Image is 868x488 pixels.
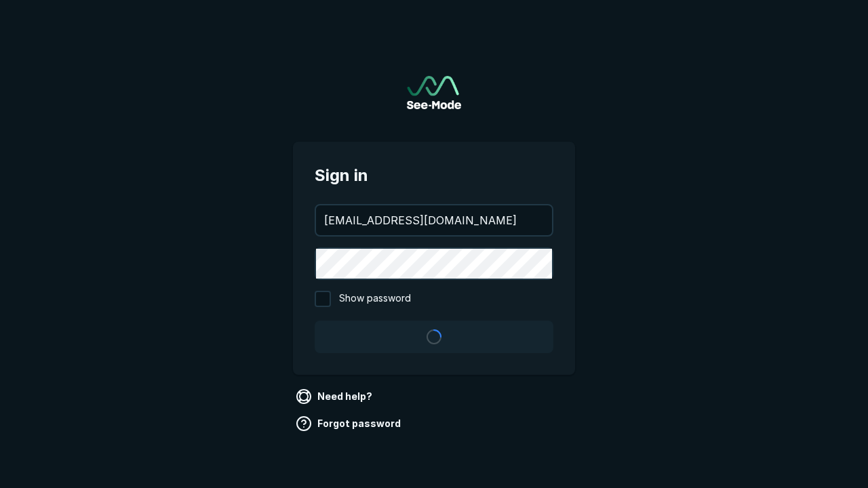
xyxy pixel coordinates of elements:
a: Forgot password [293,413,406,434]
img: See-Mode Logo [407,76,461,109]
a: Need help? [293,386,378,407]
span: Sign in [315,163,553,188]
span: Show password [339,291,411,307]
a: Go to sign in [407,76,461,109]
input: your@email.com [316,205,552,235]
